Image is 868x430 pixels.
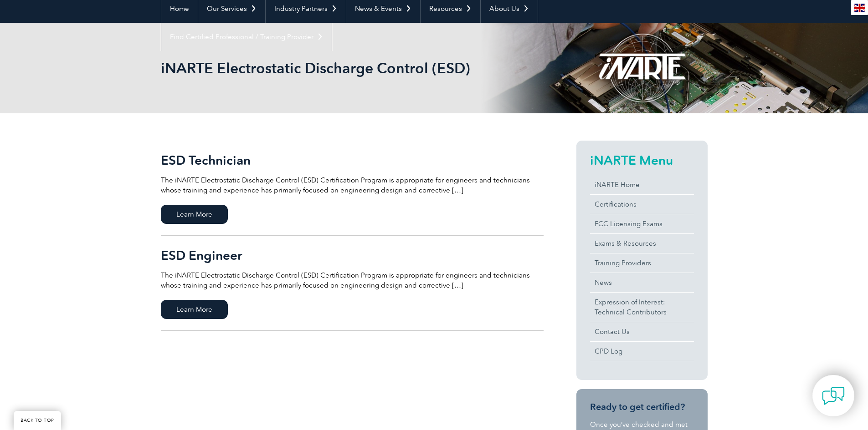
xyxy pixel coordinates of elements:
[590,342,694,361] a: CPD Log
[590,175,694,194] a: iNARTE Home
[590,195,694,214] a: Certifications
[161,300,228,319] span: Learn More
[161,59,511,77] h1: iNARTE Electrostatic Discharge Control (ESD)
[161,205,228,224] span: Learn More
[590,234,694,253] a: Exams & Resources
[590,322,694,341] a: Contact Us
[161,175,544,195] p: The iNARTE Electrostatic Discharge Control (ESD) Certification Program is appropriate for enginee...
[590,214,694,233] a: FCC Licensing Exams
[854,4,865,12] img: en
[161,153,544,167] h2: ESD Technician
[14,411,61,430] a: BACK TO TOP
[822,384,845,407] img: contact-chat.png
[161,141,544,236] a: ESD Technician The iNARTE Electrostatic Discharge Control (ESD) Certification Program is appropri...
[161,270,544,290] p: The iNARTE Electrostatic Discharge Control (ESD) Certification Program is appropriate for enginee...
[590,253,694,273] a: Training Providers
[590,401,694,413] h3: Ready to get certified?
[590,153,694,167] h2: iNARTE Menu
[590,293,694,322] a: Expression of Interest:Technical Contributors
[161,248,544,263] h2: ESD Engineer
[161,23,332,51] a: Find Certified Professional / Training Provider
[590,273,694,292] a: News
[161,236,544,331] a: ESD Engineer The iNARTE Electrostatic Discharge Control (ESD) Certification Program is appropriat...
